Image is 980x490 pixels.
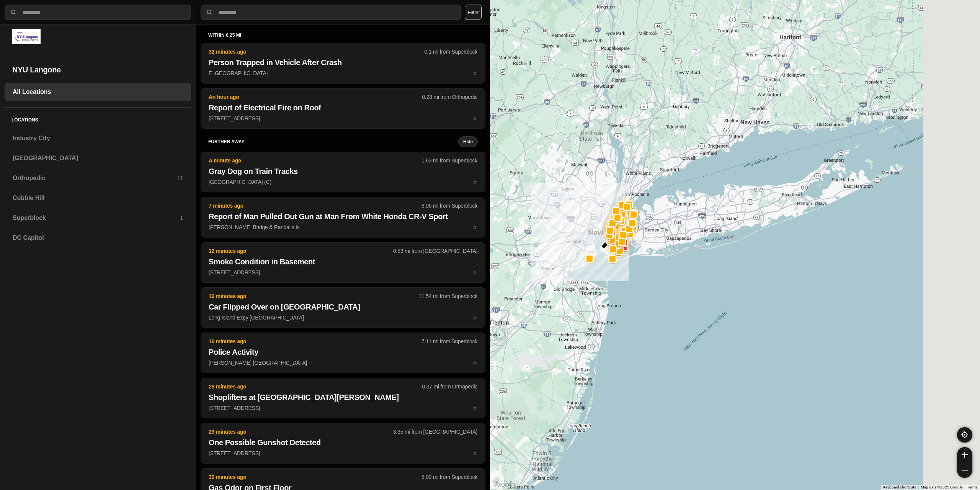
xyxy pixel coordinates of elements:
[12,64,183,75] h2: NYU Langone
[421,338,477,345] p: 7.11 mi from Superblock
[465,5,482,20] button: Filter
[209,48,425,56] p: 32 minutes ago
[5,209,191,227] a: Superblock1
[957,447,972,462] button: zoom-in
[463,139,473,145] small: Hide
[177,174,183,182] p: 11
[180,214,183,222] p: 1
[201,333,485,373] button: 16 minutes ago7.11 mi from SuperblockPolice Activity[PERSON_NAME] [GEOGRAPHIC_DATA]star
[13,193,183,203] h3: Cobble Hill
[201,378,485,418] button: 28 minutes ago0.37 mi from OrthopedicShoplifters at [GEOGRAPHIC_DATA][PERSON_NAME][STREET_ADDRESS...
[201,70,485,76] a: 32 minutes ago0.1 mi from SuperblockPerson Trapped in Vehicle After CrashE [GEOGRAPHIC_DATA]star
[5,229,191,247] a: DC Capitol
[5,129,191,147] a: Industry City
[209,292,418,300] p: 16 minutes ago
[967,485,978,489] a: Terms (opens in new tab)
[472,405,477,411] span: star
[13,154,183,163] h3: [GEOGRAPHIC_DATA]
[393,428,477,436] p: 3.35 mi from [GEOGRAPHIC_DATA]
[201,287,485,328] button: 16 minutes ago11.54 mi from SuperblockCar Flipped Over on [GEOGRAPHIC_DATA]Long Island Expy [GEOG...
[209,404,477,412] p: [STREET_ADDRESS]
[209,473,421,481] p: 30 minutes ago
[209,338,421,345] p: 16 minutes ago
[209,69,477,77] p: E [GEOGRAPHIC_DATA]
[13,87,183,97] h3: All Locations
[957,427,972,442] button: recenter
[209,314,477,321] p: Long Island Expy [GEOGRAPHIC_DATA]
[425,48,477,56] p: 0.1 mi from Superblock
[209,383,422,390] p: 28 minutes ago
[201,197,485,238] button: 7 minutes ago6.06 mi from SuperblockReport of Man Pulled Out Gun at Man From White Honda CR-V Spo...
[421,473,477,481] p: 5.09 mi from Superblock
[883,485,916,490] button: Keyboard shortcuts
[472,450,477,456] span: star
[209,157,421,164] p: A minute ago
[5,83,191,101] a: All Locations
[209,256,477,267] h2: Smoke Condition in Basement
[201,88,485,129] button: An hour ago0.23 mi from OrthopedicReport of Electrical Fire on Roof[STREET_ADDRESS]star
[5,169,191,187] a: Orthopedic11
[13,174,177,183] h3: Orthopedic
[209,269,477,276] p: [STREET_ADDRESS]
[209,115,477,122] p: [STREET_ADDRESS]
[422,383,477,390] p: 0.37 mi from Orthopedic
[209,178,477,186] p: [GEOGRAPHIC_DATA] (C)
[393,247,477,255] p: 0.53 mi from [GEOGRAPHIC_DATA]
[492,480,517,490] a: Open this area in Google Maps (opens a new window)
[957,462,972,478] button: zoom-out
[492,480,517,490] img: Google
[13,134,183,143] h3: Industry City
[201,224,485,230] a: 7 minutes ago6.06 mi from SuperblockReport of Man Pulled Out Gun at Man From White Honda CR-V Spo...
[12,29,41,44] img: logo
[209,347,477,357] h2: Police Activity
[201,423,485,464] button: 29 minutes ago3.35 mi from [GEOGRAPHIC_DATA]One Possible Gunshot Detected[STREET_ADDRESS]star
[418,292,477,300] p: 11.54 mi from Superblock
[201,359,485,366] a: 16 minutes ago7.11 mi from SuperblockPolice Activity[PERSON_NAME] [GEOGRAPHIC_DATA]star
[208,139,458,145] h5: further away
[209,449,477,457] p: [STREET_ADDRESS]
[201,314,485,321] a: 16 minutes ago11.54 mi from SuperblockCar Flipped Over on [GEOGRAPHIC_DATA]Long Island Expy [GEOG...
[209,247,393,255] p: 12 minutes ago
[209,302,477,312] h2: Car Flipped Over on [GEOGRAPHIC_DATA]
[209,102,477,113] h2: Report of Electrical Fire on Roof
[962,452,968,458] img: zoom-in
[13,213,180,223] h3: Superblock
[962,467,968,473] img: zoom-out
[209,392,477,403] h2: Shoplifters at [GEOGRAPHIC_DATA][PERSON_NAME]
[209,437,477,448] h2: One Possible Gunshot Detected
[472,115,477,121] span: star
[10,8,17,16] img: search
[209,202,421,210] p: 7 minutes ago
[472,360,477,366] span: star
[209,57,477,68] h2: Person Trapped in Vehicle After Crash
[472,315,477,321] span: star
[201,179,485,185] a: A minute ago1.63 mi from SuperblockGray Dog on Train Tracks[GEOGRAPHIC_DATA] (C)star
[209,93,422,101] p: An hour ago
[209,223,477,231] p: [PERSON_NAME] Bridge & Randalls Is
[458,136,478,147] button: Hide
[209,428,393,436] p: 29 minutes ago
[201,405,485,411] a: 28 minutes ago0.37 mi from OrthopedicShoplifters at [GEOGRAPHIC_DATA][PERSON_NAME][STREET_ADDRESS...
[208,32,478,38] h5: within 0.25 mi
[201,450,485,456] a: 29 minutes ago3.35 mi from [GEOGRAPHIC_DATA]One Possible Gunshot Detected[STREET_ADDRESS]star
[201,115,485,121] a: An hour ago0.23 mi from OrthopedicReport of Electrical Fire on Roof[STREET_ADDRESS]star
[472,269,477,275] span: star
[209,166,477,177] h2: Gray Dog on Train Tracks
[5,108,191,129] h5: Locations
[472,70,477,76] span: star
[201,43,485,84] button: 32 minutes ago0.1 mi from SuperblockPerson Trapped in Vehicle After CrashE [GEOGRAPHIC_DATA]star
[961,431,968,438] img: recenter
[472,224,477,230] span: star
[201,152,485,192] button: A minute ago1.63 mi from SuperblockGray Dog on Train Tracks[GEOGRAPHIC_DATA] (C)star
[422,93,477,101] p: 0.23 mi from Orthopedic
[13,233,183,243] h3: DC Capitol
[201,269,485,275] a: 12 minutes ago0.53 mi from [GEOGRAPHIC_DATA]Smoke Condition in Basement[STREET_ADDRESS]star
[421,202,477,210] p: 6.06 mi from Superblock
[421,157,477,164] p: 1.63 mi from Superblock
[201,242,485,283] button: 12 minutes ago0.53 mi from [GEOGRAPHIC_DATA]Smoke Condition in Basement[STREET_ADDRESS]star
[209,359,477,367] p: [PERSON_NAME] [GEOGRAPHIC_DATA]
[921,485,962,489] span: Map data ©2025 Google
[206,8,213,16] img: search
[209,211,477,222] h2: Report of Man Pulled Out Gun at Man From White Honda CR-V Sport
[5,149,191,167] a: [GEOGRAPHIC_DATA]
